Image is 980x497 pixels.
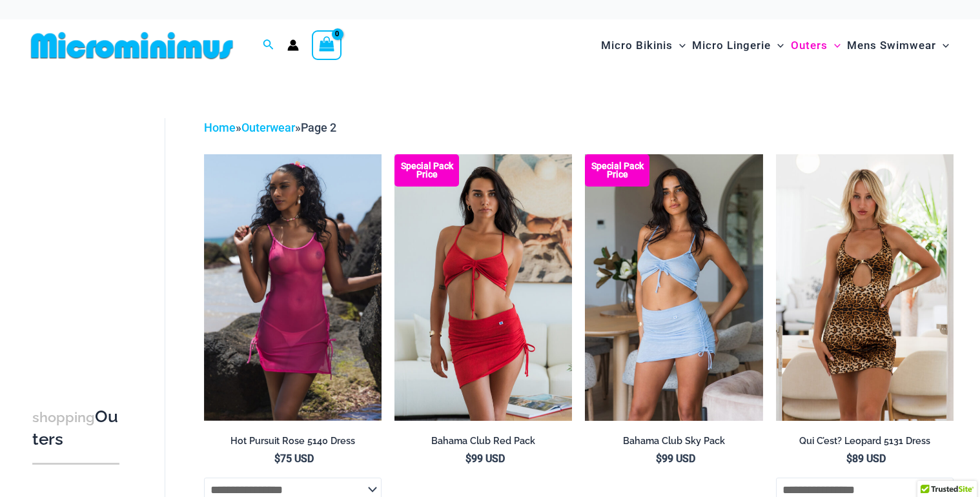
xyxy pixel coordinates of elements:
[263,37,274,54] a: Search icon link
[394,435,572,452] a: Bahama Club Red Pack
[204,435,382,452] a: Hot Pursuit Rose 5140 Dress
[844,26,952,65] a: Mens SwimwearMenu ToggleMenu Toggle
[791,29,828,62] span: Outers
[204,154,382,421] a: Hot Pursuit Rose 5140 Dress 01Hot Pursuit Rose 5140 Dress 12Hot Pursuit Rose 5140 Dress 12
[32,409,95,425] span: shopping
[26,31,238,60] img: MM SHOP LOGO FLAT
[301,121,336,134] span: Page 2
[689,26,787,65] a: Micro LingerieMenu ToggleMenu Toggle
[274,452,314,465] bdi: 75 USD
[776,154,954,421] a: qui c'est leopard 5131 dress 01qui c'est leopard 5131 dress 04qui c'est leopard 5131 dress 04
[585,154,762,421] img: Bahama Club Sky 9170 Crop Top 5404 Skirt 01
[776,435,954,447] h2: Qui C’est? Leopard 5131 Dress
[394,435,572,447] h2: Bahama Club Red Pack
[465,452,505,465] bdi: 99 USD
[287,39,299,51] a: Account icon link
[596,24,954,67] nav: Site Navigation
[394,162,459,179] b: Special Pack Price
[828,29,841,62] span: Menu Toggle
[32,406,119,451] h3: Outers
[656,452,662,465] span: $
[394,154,572,421] img: Bahama Club Red 9170 Crop Top 5404 Skirt 01
[274,452,280,465] span: $
[776,154,954,421] img: qui c'est leopard 5131 dress 01
[673,29,686,62] span: Menu Toggle
[312,30,342,60] a: View Shopping Cart, empty
[204,121,336,134] span: » »
[585,435,762,447] h2: Bahama Club Sky Pack
[585,154,762,421] a: Bahama Club Sky 9170 Crop Top 5404 Skirt 01 Bahama Club Sky 9170 Crop Top 5404 Skirt 06Bahama Clu...
[846,452,852,465] span: $
[847,29,936,62] span: Mens Swimwear
[204,435,382,447] h2: Hot Pursuit Rose 5140 Dress
[656,452,695,465] bdi: 99 USD
[936,29,949,62] span: Menu Toggle
[32,108,148,366] iframe: TrustedSite Certified
[465,452,471,465] span: $
[585,162,649,179] b: Special Pack Price
[846,452,886,465] bdi: 89 USD
[585,435,762,452] a: Bahama Club Sky Pack
[776,435,954,452] a: Qui C’est? Leopard 5131 Dress
[788,26,844,65] a: OutersMenu ToggleMenu Toggle
[241,121,295,134] a: Outerwear
[601,29,673,62] span: Micro Bikinis
[204,154,382,421] img: Hot Pursuit Rose 5140 Dress 01
[598,26,689,65] a: Micro BikinisMenu ToggleMenu Toggle
[692,29,771,62] span: Micro Lingerie
[394,154,572,421] a: Bahama Club Red 9170 Crop Top 5404 Skirt 01 Bahama Club Red 9170 Crop Top 5404 Skirt 05Bahama Clu...
[204,121,236,134] a: Home
[771,29,784,62] span: Menu Toggle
